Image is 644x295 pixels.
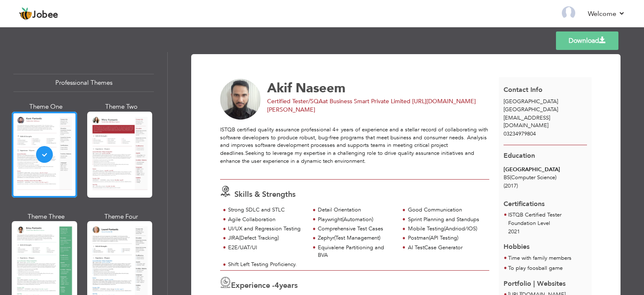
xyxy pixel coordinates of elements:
[504,114,550,130] span: [EMAIL_ADDRESS][DOMAIN_NAME]
[32,10,58,20] span: Jobee
[19,7,58,21] a: Jobee
[318,234,395,242] div: Zephyr(Test Management)
[504,166,587,174] div: [GEOGRAPHIC_DATA]
[275,280,298,291] label: years
[13,102,79,111] div: Theme One
[231,280,275,291] span: Experience -
[275,280,279,291] span: 4
[504,193,545,209] span: Certifications
[228,216,305,224] div: Agile Collaboration
[508,264,563,272] span: To play foosball game
[504,279,566,288] span: Portfolio | Websites
[504,174,556,181] span: BS(Computer Science)
[267,97,323,105] span: Certified Tester/SQA
[508,211,561,227] span: ISTQB Certified Tester Foundation Level
[508,254,571,262] span: Time with family members
[267,97,476,114] span: at Business Smart Private Limited [URL][DOMAIN_NAME][PERSON_NAME]
[267,79,292,97] span: Akif
[89,212,154,221] div: Theme Four
[504,106,558,113] span: [GEOGRAPHIC_DATA]
[318,225,395,233] div: Comprehensive Test Cases
[562,6,575,20] img: Profile Img
[408,225,485,233] div: Mobile Testing(Andriod/IOS)
[89,102,154,111] div: Theme Two
[504,151,535,160] span: Education
[318,244,395,259] div: Equivalene Partitioning and BVA
[504,242,530,251] span: Hobbies
[408,244,485,252] div: AI TestCase Generator
[228,244,305,252] div: E2E/UAT/UI
[504,130,536,138] span: 03234979804
[504,98,558,105] span: [GEOGRAPHIC_DATA]
[220,126,489,172] div: ISTQB certified quality assurance professional 4+ years of experience and a stellar record of col...
[318,206,395,214] div: Detail Orientation
[19,7,32,21] img: jobee.io
[408,234,485,242] div: Postman(API Testing)
[234,189,296,200] span: Skills & Strengths
[13,74,154,92] div: Professional Themes
[228,225,305,233] div: UI/UX and Regression Testing
[556,31,618,50] a: Download
[228,206,305,214] div: Strong SDLC and STLC
[504,85,543,94] span: Contact Info
[228,234,305,242] div: JIRA(Defect Tracking)
[228,261,305,269] div: Shift Left Testing Proficiency.
[508,228,587,236] p: 2021
[408,216,485,224] div: Sprint Planning and Standups
[504,182,518,190] span: (2017)
[220,79,261,120] img: No image
[408,206,485,214] div: Good Communication
[13,212,79,221] div: Theme Three
[318,216,395,224] div: Playwright(Automation)
[588,9,625,19] a: Welcome
[296,79,345,97] span: Naseem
